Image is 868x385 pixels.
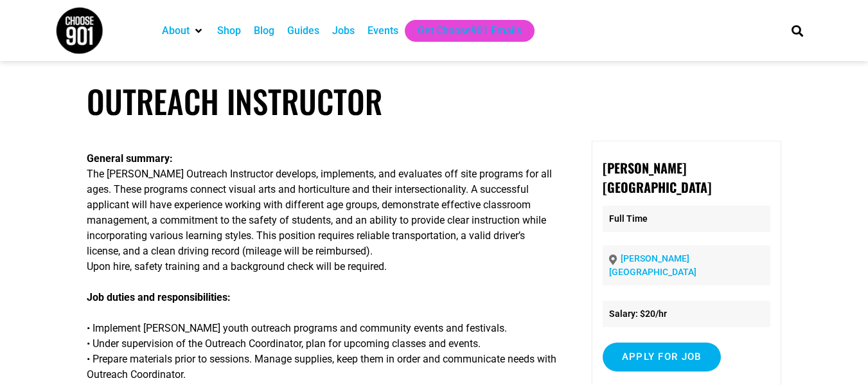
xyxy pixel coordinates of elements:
[603,301,770,327] li: Salary: $20/hr
[87,291,231,303] strong: Job duties and responsibilities:
[418,23,522,39] a: Get Choose901 Emails
[368,23,398,39] a: Events
[786,20,808,41] div: Search
[332,23,355,39] a: Jobs
[155,20,770,42] nav: Main nav
[609,253,696,277] a: [PERSON_NAME][GEOGRAPHIC_DATA]
[162,23,190,39] a: About
[287,23,319,39] a: Guides
[254,23,274,39] a: Blog
[87,82,781,120] h1: Outreach Instructor
[155,20,211,42] div: About
[87,151,557,274] p: The [PERSON_NAME] Outreach Instructor develops, implements, and evaluates off site programs for a...
[603,343,721,372] input: Apply for job
[87,152,173,165] strong: General summary:
[217,23,241,39] a: Shop
[603,158,711,197] strong: [PERSON_NAME][GEOGRAPHIC_DATA]
[603,206,770,232] p: Full Time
